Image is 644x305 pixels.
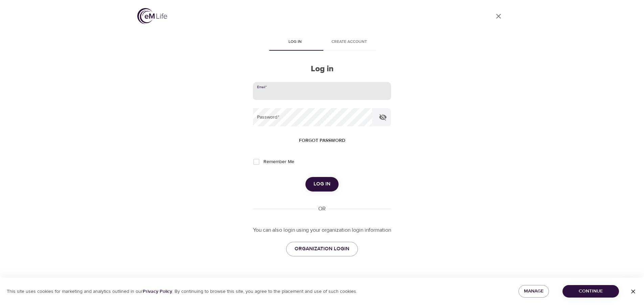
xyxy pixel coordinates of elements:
div: disabled tabs example [253,34,391,51]
a: ORGANIZATION LOGIN [286,242,358,256]
button: Log in [305,177,339,191]
span: ORGANIZATION LOGIN [295,245,349,253]
span: Log in [314,180,330,188]
button: Forgot password [296,134,348,147]
a: Privacy Policy [143,288,172,295]
p: You can also login using your organization login information [253,226,391,234]
span: Remember Me [263,158,294,166]
span: Create account [326,39,372,46]
span: Forgot password [299,136,345,145]
span: Log in [272,39,318,46]
span: Manage [524,287,544,296]
button: Continue [562,285,619,298]
span: Continue [568,287,614,296]
img: logo [137,8,167,24]
button: Manage [519,285,549,298]
a: close [490,8,507,24]
h2: Log in [253,64,391,74]
div: OR [316,205,328,213]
